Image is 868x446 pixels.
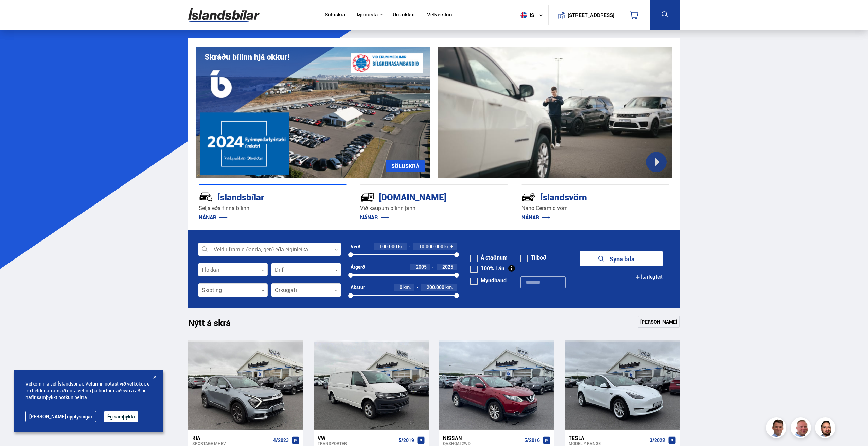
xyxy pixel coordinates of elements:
label: 100% Lán [470,266,504,271]
div: [DOMAIN_NAME] [360,191,484,202]
a: Vefverslun [427,12,452,19]
div: Íslandsvörn [521,191,645,202]
span: 4/2023 [273,438,289,443]
label: Á staðnum [470,255,508,260]
div: Tesla [569,435,647,441]
div: Sportage MHEV [192,441,270,446]
div: Akstur [351,285,365,290]
h1: Nýtt á skrá [188,318,243,332]
div: Nissan [443,435,521,441]
span: is [518,12,535,18]
span: 10.000.000 [419,243,443,250]
button: Ítarleg leit [635,269,663,285]
div: Qashqai 2WD [443,441,521,446]
a: [STREET_ADDRESS] [552,5,618,25]
div: Verð [351,244,360,249]
span: 0 [400,284,402,290]
span: 2025 [442,264,453,270]
a: Um okkur [393,12,415,19]
a: Söluskrá [325,12,345,19]
span: 3/2022 [650,438,665,443]
img: G0Ugv5HjCgRt.svg [188,4,260,26]
img: tr5P-W3DuiFaO7aO.svg [360,190,374,204]
span: Velkomin á vef Íslandsbílar. Vefurinn notast við vefkökur, ef þú heldur áfram að nota vefinn þá h... [25,380,151,401]
div: Model Y RANGE [569,441,647,446]
span: 2005 [416,264,427,270]
span: km. [445,285,453,290]
button: Þjónusta [357,12,378,18]
img: svg+xml;base64,PHN2ZyB4bWxucz0iaHR0cDovL3d3dy53My5vcmcvMjAwMC9zdmciIHdpZHRoPSI1MTIiIGhlaWdodD0iNT... [520,12,527,18]
img: nhp88E3Fdnt1Opn2.png [816,418,836,439]
span: 5/2016 [524,438,540,443]
img: JRvxyua_JYH6wB4c.svg [199,190,213,204]
button: Ég samþykki [104,411,138,422]
button: is [518,5,548,25]
label: Tilboð [520,255,546,260]
button: [STREET_ADDRESS] [570,12,612,18]
img: siFngHWaQ9KaOqBr.png [792,418,812,439]
div: VW [318,435,396,441]
span: + [450,244,453,249]
p: Selja eða finna bílinn [199,204,347,212]
span: kr. [444,244,449,249]
h1: Skráðu bílinn hjá okkur! [205,52,289,61]
a: [PERSON_NAME] upplýsingar [25,411,96,422]
p: Nano Ceramic vörn [521,204,669,212]
a: NÁNAR [521,214,550,221]
div: Transporter [318,441,396,446]
a: SÖLUSKRÁ [386,160,425,172]
span: kr. [398,244,403,249]
span: km. [403,285,411,290]
button: Sýna bíla [580,251,663,266]
img: FbJEzSuNWCJXmdc-.webp [767,418,787,439]
a: [PERSON_NAME] [638,316,680,328]
span: 100.000 [379,243,397,250]
a: NÁNAR [199,214,228,221]
p: Við kaupum bílinn þinn [360,204,508,212]
span: 200.000 [427,284,444,290]
div: Árgerð [351,264,365,270]
img: -Svtn6bYgwAsiwNX.svg [521,190,536,204]
a: NÁNAR [360,214,389,221]
img: eKx6w-_Home_640_.png [196,47,430,178]
label: Myndband [470,278,507,283]
span: 5/2019 [398,438,414,443]
div: Íslandsbílar [199,191,322,202]
div: Kia [192,435,270,441]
